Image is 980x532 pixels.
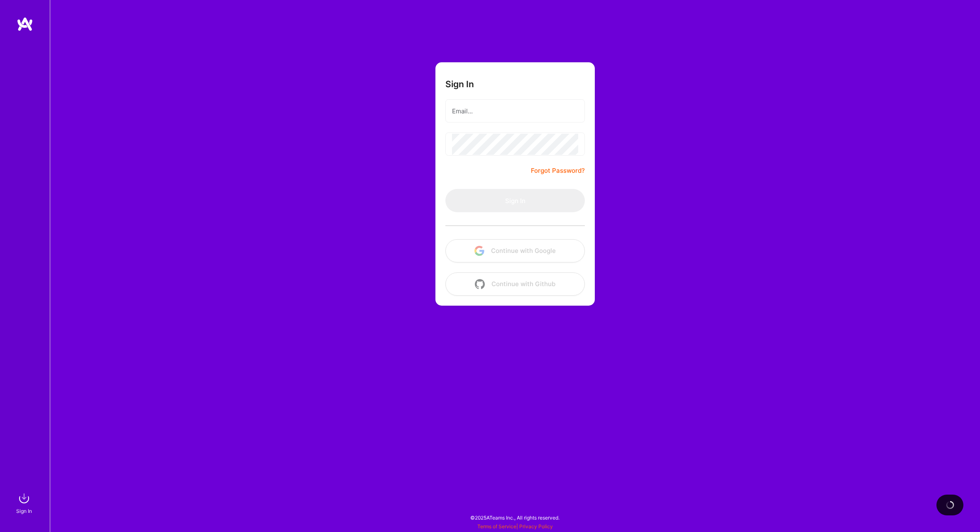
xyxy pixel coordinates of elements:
[16,490,32,507] img: sign in
[50,507,980,528] div: © 2025 ATeams Inc., All rights reserved.
[519,523,553,530] a: Privacy Policy
[452,101,578,122] input: Email...
[17,17,33,32] img: logo
[445,272,585,296] button: Continue with Github
[945,500,955,510] img: loading
[474,246,484,256] img: icon
[531,166,585,176] a: Forgot Password?
[445,239,585,262] button: Continue with Google
[17,490,32,515] a: sign inSign In
[445,189,585,212] button: Sign In
[445,79,474,89] h3: Sign In
[16,507,32,515] div: Sign In
[475,279,485,289] img: icon
[477,523,553,530] span: |
[477,523,516,530] a: Terms of Service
